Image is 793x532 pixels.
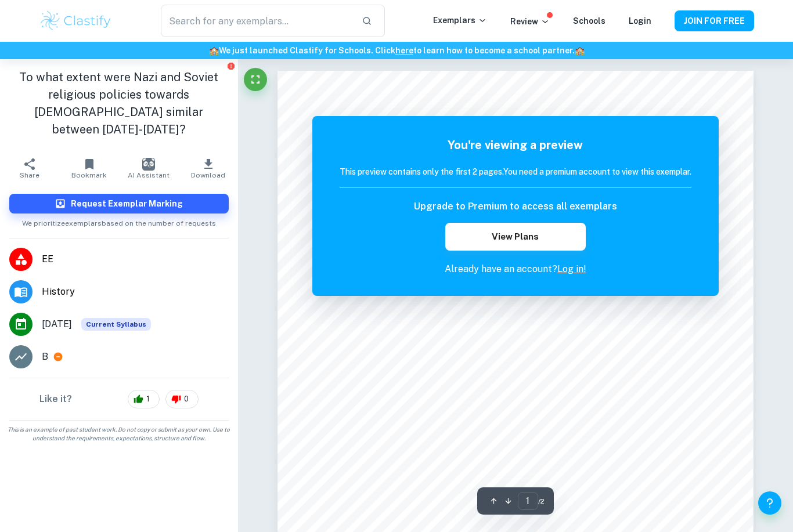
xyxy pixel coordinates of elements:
[42,350,48,364] p: B
[433,14,487,27] p: Exemplars
[140,393,156,405] span: 1
[71,171,107,179] span: Bookmark
[81,318,151,331] div: This exemplar is based on the current syllabus. Feel free to refer to it for inspiration/ideas wh...
[20,171,39,179] span: Share
[414,200,617,213] h6: Upgrade to Premium to access all exemplars
[39,9,113,32] img: Clastify logo
[42,285,229,299] span: History
[340,165,691,178] h6: This preview contains only the first 2 pages. You need a premium account to view this exemplar.
[39,392,72,406] h6: Like it?
[538,496,545,506] span: / 2
[165,390,199,408] div: 0
[758,491,781,515] button: Help and Feedback
[227,61,236,70] button: Report issue
[629,16,651,26] a: Login
[119,152,178,184] button: AI Assistant
[71,197,183,210] h6: Request Exemplar Marking
[178,152,237,184] button: Download
[178,393,195,405] span: 0
[575,46,585,55] span: 🏫
[510,15,550,28] p: Review
[675,10,754,31] button: JOIN FOR FREE
[340,136,691,154] h5: You're viewing a preview
[573,16,605,26] a: Schools
[42,317,72,331] span: [DATE]
[22,213,216,229] span: We prioritize exemplars based on the number of requests
[142,158,155,171] img: AI Assistant
[557,263,586,274] a: Log in!
[128,390,160,408] div: 1
[340,262,691,276] p: Already have an account?
[445,223,586,251] button: View Plans
[81,318,151,331] span: Current Syllabus
[395,46,413,55] a: here
[128,171,170,179] span: AI Assistant
[191,171,225,179] span: Download
[5,425,233,443] span: This is an example of past student work. Do not copy or submit as your own. Use to understand the...
[161,5,352,37] input: Search for any exemplars...
[42,252,229,266] span: EE
[9,68,229,138] h1: To what extent were Nazi and Soviet religious policies towards [DEMOGRAPHIC_DATA] similar between...
[209,46,219,55] span: 🏫
[244,68,267,91] button: Fullscreen
[9,194,229,213] button: Request Exemplar Marking
[2,44,791,57] h6: We just launched Clastify for Schools. Click to learn how to become a school partner.
[59,152,118,184] button: Bookmark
